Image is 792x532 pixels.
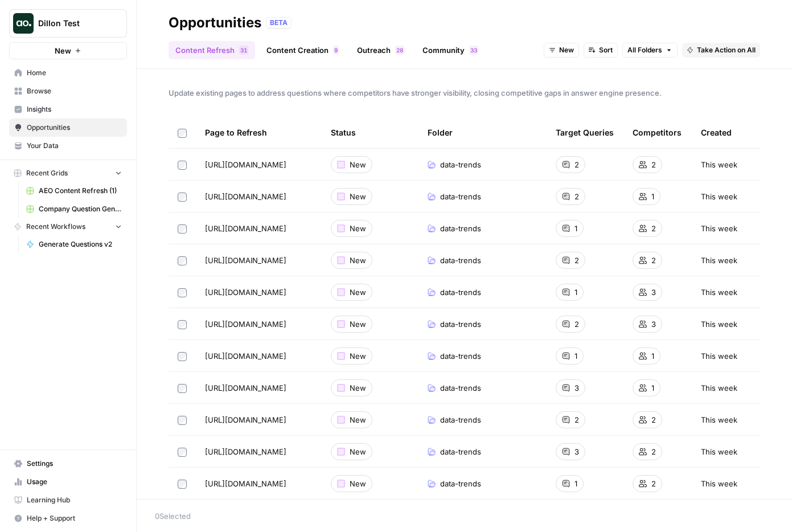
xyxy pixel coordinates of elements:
span: New [559,45,574,55]
span: data-trends [440,446,481,457]
span: Settings [27,459,122,469]
a: Opportunities [9,118,127,137]
span: New [350,478,366,489]
span: 2 [651,478,656,489]
span: 3 [651,318,656,330]
button: Sort [584,43,618,58]
span: 2 [651,414,656,425]
span: 2 [574,318,579,330]
a: Generate Questions v2 [21,235,127,253]
span: Generate Questions v2 [39,239,122,249]
span: data-trends [440,478,481,489]
img: Dillon Test Logo [13,13,34,34]
span: This week [701,255,737,266]
span: data-trends [440,255,481,266]
span: 8 [400,46,403,55]
span: [URL][DOMAIN_NAME] [205,446,286,457]
span: Usage [27,477,122,487]
button: All Folders [622,43,678,58]
span: All Folders [627,45,662,55]
span: This week [701,159,737,170]
span: 1 [651,350,654,362]
div: 0 Selected [155,510,774,522]
span: This week [701,414,737,425]
span: [URL][DOMAIN_NAME] [205,287,286,298]
a: Community33 [416,41,485,59]
span: New [350,382,366,394]
a: Home [9,64,127,82]
span: 3 [240,46,244,55]
span: This week [701,446,737,457]
span: AEO Content Refresh (1) [39,186,122,196]
span: 9 [334,46,338,55]
span: 3 [474,46,477,55]
a: Learning Hub [9,491,127,509]
span: New [55,45,71,56]
span: 2 [651,223,656,234]
span: data-trends [440,223,481,234]
div: Target Queries [556,117,614,148]
span: 2 [574,191,579,202]
span: data-trends [440,318,481,330]
span: data-trends [440,191,481,202]
span: [URL][DOMAIN_NAME] [205,350,286,362]
div: 9 [333,46,339,55]
a: Outreach28 [350,41,411,59]
span: [URL][DOMAIN_NAME] [205,382,286,394]
span: [URL][DOMAIN_NAME] [205,414,286,425]
span: This week [701,287,737,298]
a: AEO Content Refresh (1) [21,182,127,200]
div: Created [701,117,732,148]
div: Page to Refresh [205,117,313,148]
a: Usage [9,473,127,491]
span: New [350,223,366,234]
span: [URL][DOMAIN_NAME] [205,223,286,234]
button: Recent Workflows [9,218,127,235]
span: Learning Hub [27,495,122,505]
span: 2 [396,46,400,55]
span: 2 [651,446,656,457]
span: This week [701,382,737,394]
button: New [544,43,579,58]
span: [URL][DOMAIN_NAME] [205,159,286,170]
span: Insights [27,104,122,114]
span: This week [701,350,737,362]
span: 2 [651,159,656,170]
span: Recent Workflows [26,222,85,232]
span: 1 [574,478,577,489]
button: Recent Grids [9,165,127,182]
a: Browse [9,82,127,100]
span: Help + Support [27,513,122,523]
div: 31 [239,46,248,55]
span: This week [701,318,737,330]
span: data-trends [440,350,481,362]
span: [URL][DOMAIN_NAME] [205,191,286,202]
span: New [350,414,366,425]
a: Content Creation9 [260,41,346,59]
span: Browse [27,86,122,96]
span: Sort [599,45,613,55]
a: Company Question Generation [21,200,127,218]
span: Opportunities [27,122,122,133]
span: 2 [651,255,656,266]
span: data-trends [440,159,481,170]
span: Your Data [27,141,122,151]
span: Take Action on All [697,45,756,55]
span: Recent Grids [26,168,68,178]
span: [URL][DOMAIN_NAME] [205,478,286,489]
a: Your Data [9,137,127,155]
span: 3 [651,287,656,298]
span: 2 [574,414,579,425]
button: Take Action on All [682,43,760,58]
span: Home [27,68,122,78]
span: New [350,159,366,170]
span: 1 [574,350,577,362]
span: This week [701,223,737,234]
div: Opportunities [169,14,261,32]
span: 1 [651,382,654,394]
a: Content Refresh31 [169,41,255,59]
span: data-trends [440,382,481,394]
div: Status [331,117,356,148]
button: New [9,42,127,59]
button: Workspace: Dillon Test [9,9,127,38]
